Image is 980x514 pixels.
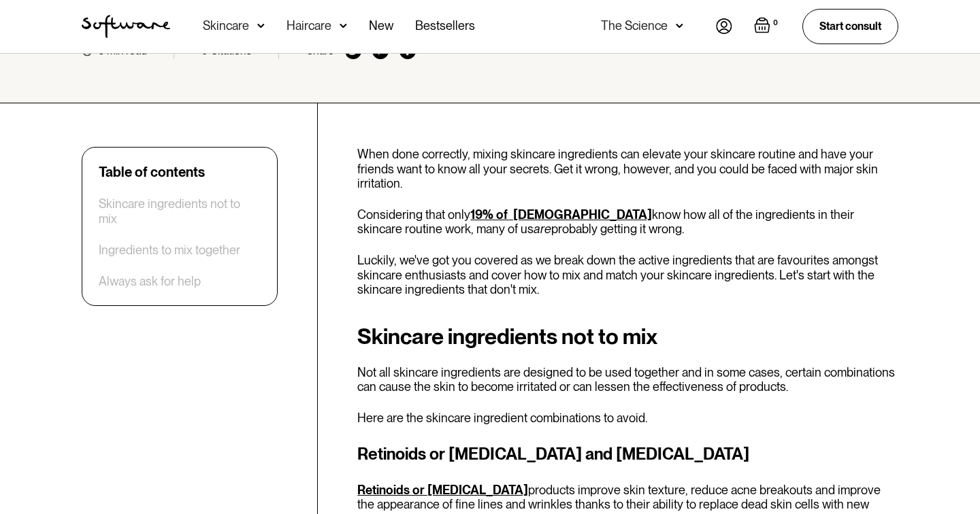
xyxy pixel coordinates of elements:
div: Table of contents [99,164,205,180]
a: Always ask for help [99,274,201,289]
em: are [534,222,551,236]
div: 0 [770,17,781,29]
a: Start consult [802,9,898,44]
a: 19% of [DEMOGRAPHIC_DATA] [470,207,652,222]
p: Here are the skincare ingredient combinations to avoid. [357,411,898,426]
div: Skincare [203,19,249,33]
p: When done correctly, mixing skincare ingredients can elevate your skincare routine and have your ... [357,147,898,191]
img: Software Logo [82,15,170,38]
img: arrow down [676,19,683,33]
p: Considering that only know how all of the ingredients in their skincare routine work, many of us ... [357,207,898,237]
a: Retinoids or [MEDICAL_DATA] [357,483,528,497]
p: Not all skincare ingredients are designed to be used together and in some cases, certain combinat... [357,365,898,394]
a: Open empty cart [754,17,781,36]
h2: Skincare ingredients not to mix [357,324,898,349]
img: arrow down [257,19,265,33]
a: home [82,15,170,38]
a: Ingredients to mix together [99,243,240,258]
div: Haircare [287,19,331,33]
p: Luckily, we've got you covered as we break down the active ingredients that are favourites amongs... [357,253,898,297]
a: Skincare ingredients not to mix [99,196,261,226]
div: The Science [601,19,668,33]
h3: Retinoids or [MEDICAL_DATA] and [MEDICAL_DATA] [357,442,898,466]
img: arrow down [340,19,347,33]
